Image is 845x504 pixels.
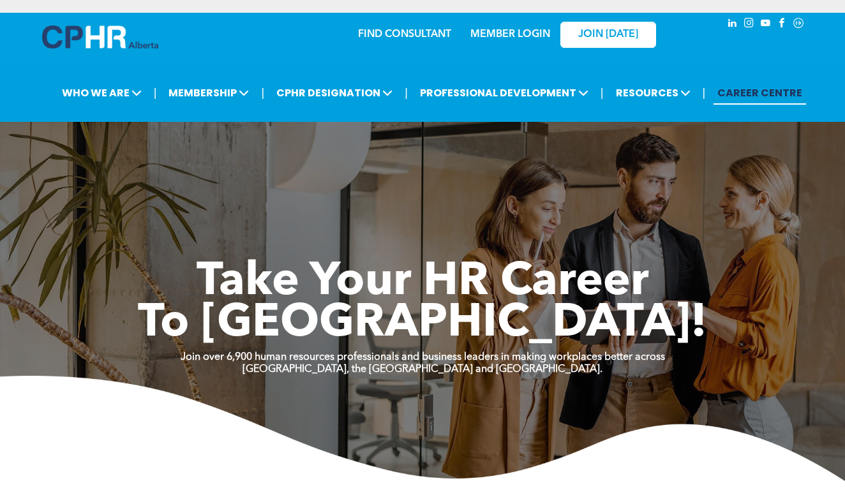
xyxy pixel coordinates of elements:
[725,16,739,33] a: linkedin
[758,16,772,33] a: youtube
[714,81,806,105] a: CAREER CENTRE
[58,81,146,105] span: WHO WE ARE
[601,80,604,106] li: |
[42,26,158,48] img: A blue and white logo for cp alberta
[791,16,805,33] a: Social network
[470,29,550,40] a: MEMBER LOGIN
[181,352,665,362] strong: Join over 6,900 human resources professionals and business leaders in making workplaces better ac...
[416,81,592,105] span: PROFESSIONAL DEVELOPMENT
[775,16,789,33] a: facebook
[405,80,408,106] li: |
[560,22,656,48] a: JOIN [DATE]
[358,29,451,40] a: FIND CONSULTANT
[138,301,707,347] span: To [GEOGRAPHIC_DATA]!
[154,80,157,106] li: |
[703,80,706,106] li: |
[742,16,756,33] a: instagram
[261,80,264,106] li: |
[578,29,638,41] span: JOIN [DATE]
[273,81,396,105] span: CPHR DESIGNATION
[197,260,649,306] span: Take Your HR Career
[612,81,694,105] span: RESOURCES
[243,364,602,374] strong: [GEOGRAPHIC_DATA], the [GEOGRAPHIC_DATA] and [GEOGRAPHIC_DATA].
[165,81,253,105] span: MEMBERSHIP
